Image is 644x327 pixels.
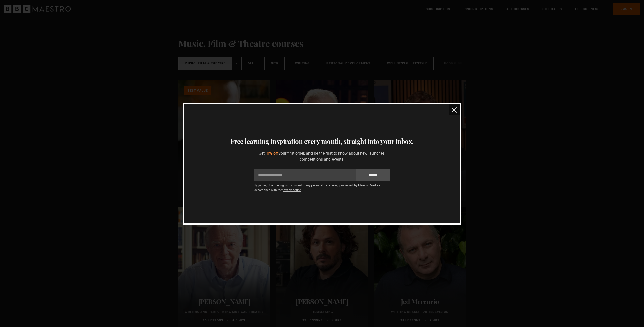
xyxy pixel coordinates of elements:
span: 10% off [265,151,279,156]
h3: Free learning inspiration every month, straight into your inbox. [190,136,454,146]
p: Get your first order, and be the first to know about new launches, competitions and events. [254,150,390,162]
button: close [449,104,460,115]
p: By joining the mailing list I consent to my personal data being processed by Maestro Media in acc... [254,183,390,192]
a: privacy notice [282,188,301,192]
